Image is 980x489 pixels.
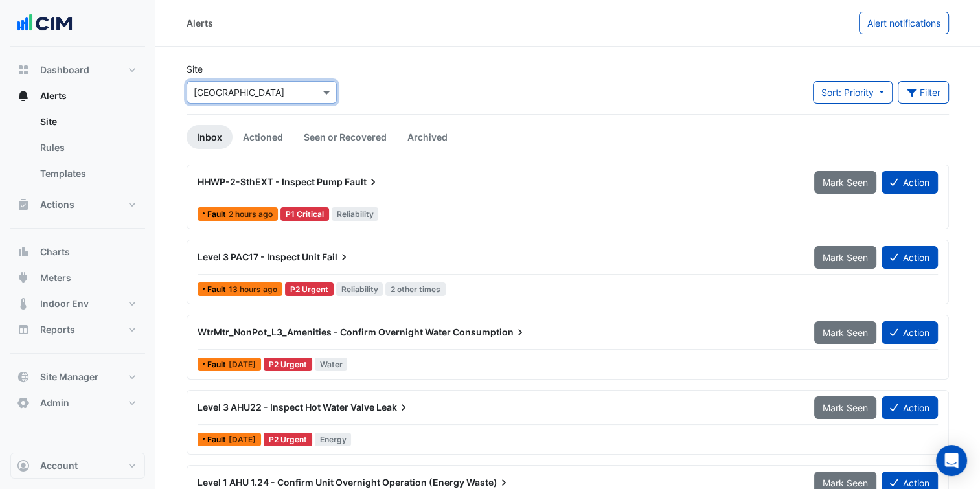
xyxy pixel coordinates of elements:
[385,282,446,296] span: 2 other times
[30,135,145,161] a: Rules
[40,323,75,336] span: Reports
[882,396,938,419] button: Action
[207,286,229,293] span: Fault
[17,297,30,310] app-icon: Indoor Env
[40,271,71,284] span: Meters
[229,435,256,444] span: Wed 23-Jul-2025 15:30 AEST
[823,327,868,338] span: Mark Seen
[315,433,352,446] span: Energy
[40,396,69,409] span: Admin
[207,361,229,369] span: Fault
[859,12,949,34] button: Alert notifications
[336,282,383,296] span: Reliability
[233,125,293,149] a: Actioned
[285,282,334,296] div: P2 Urgent
[229,209,273,219] span: Thu 18-Sep-2025 09:15 AEST
[397,125,458,149] a: Archived
[198,251,320,262] span: Level 3 PAC17 - Inspect Unit
[10,364,145,390] button: Site Manager
[10,265,145,291] button: Meters
[198,477,464,488] span: Level 1 AHU 1.24 - Confirm Unit Overnight Operation (Energy
[898,81,950,104] button: Filter
[40,245,70,258] span: Charts
[823,477,868,488] span: Mark Seen
[17,396,30,409] app-icon: Admin
[40,297,89,310] span: Indoor Env
[936,445,967,476] div: Open Intercom Messenger
[10,390,145,416] button: Admin
[10,57,145,83] button: Dashboard
[345,176,380,188] span: Fault
[207,436,229,444] span: Fault
[453,326,527,339] span: Consumption
[10,109,145,192] div: Alerts
[814,396,876,419] button: Mark Seen
[30,161,145,187] a: Templates
[40,63,89,76] span: Dashboard
[17,198,30,211] app-icon: Actions
[229,284,277,294] span: Wed 17-Sep-2025 22:45 AEST
[198,402,374,413] span: Level 3 AHU22 - Inspect Hot Water Valve
[198,326,451,337] span: WtrMtr_NonPot_L3_Amenities - Confirm Overnight Water
[40,459,78,472] span: Account
[30,109,145,135] a: Site
[315,358,348,371] span: Water
[40,89,67,102] span: Alerts
[867,17,940,28] span: Alert notifications
[823,177,868,188] span: Mark Seen
[814,321,876,344] button: Mark Seen
[187,16,213,30] div: Alerts
[40,370,98,383] span: Site Manager
[10,291,145,317] button: Indoor Env
[229,359,256,369] span: Sat 13-Sep-2025 21:00 AEST
[17,245,30,258] app-icon: Charts
[823,252,868,263] span: Mark Seen
[187,62,203,76] label: Site
[821,87,874,98] span: Sort: Priority
[264,433,312,446] div: P2 Urgent
[207,210,229,218] span: Fault
[17,89,30,102] app-icon: Alerts
[814,246,876,269] button: Mark Seen
[293,125,397,149] a: Seen or Recovered
[332,207,379,221] span: Reliability
[813,81,893,104] button: Sort: Priority
[10,453,145,479] button: Account
[10,317,145,343] button: Reports
[17,323,30,336] app-icon: Reports
[17,63,30,76] app-icon: Dashboard
[376,401,410,414] span: Leak
[10,83,145,109] button: Alerts
[187,125,233,149] a: Inbox
[17,271,30,284] app-icon: Meters
[322,251,350,264] span: Fail
[16,10,74,36] img: Company Logo
[823,402,868,413] span: Mark Seen
[882,246,938,269] button: Action
[198,176,343,187] span: HHWP-2-SthEXT - Inspect Pump
[814,171,876,194] button: Mark Seen
[40,198,74,211] span: Actions
[10,192,145,218] button: Actions
[882,321,938,344] button: Action
[264,358,312,371] div: P2 Urgent
[882,171,938,194] button: Action
[466,476,510,489] span: Waste)
[10,239,145,265] button: Charts
[17,370,30,383] app-icon: Site Manager
[280,207,329,221] div: P1 Critical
